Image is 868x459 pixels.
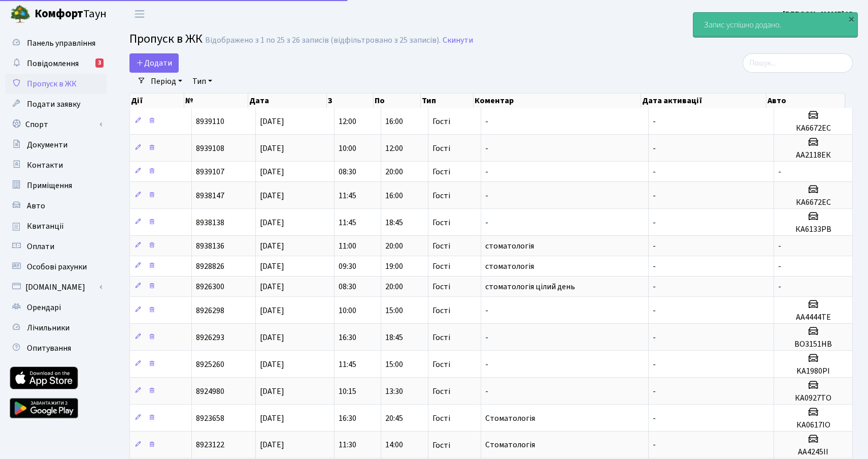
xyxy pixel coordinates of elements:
span: Гості [432,441,450,449]
span: 11:45 [339,190,356,201]
span: 8926293 [196,332,224,343]
span: 11:45 [339,359,356,370]
a: Квитанції [5,216,107,236]
span: 20:00 [385,281,403,292]
span: - [653,386,656,397]
a: [PERSON_NAME] Ю. [783,8,856,20]
div: Запис успішно додано. [693,13,857,37]
span: Лічильники [27,322,70,333]
a: Орендарі [5,297,107,318]
b: Комфорт [35,6,83,22]
span: 08:30 [339,281,356,292]
a: Додати [129,53,179,73]
span: Повідомлення [27,58,79,69]
span: [DATE] [260,281,284,292]
span: [DATE] [260,190,284,201]
span: 16:30 [339,413,356,424]
span: 14:00 [385,440,403,451]
span: 16:00 [385,190,403,201]
span: 08:30 [339,166,356,177]
span: - [653,413,656,424]
th: Авто [766,94,845,108]
span: Контакти [27,160,63,171]
span: - [653,190,656,201]
span: - [653,240,656,252]
span: Пропуск в ЖК [129,30,203,48]
span: 8925260 [196,359,224,370]
th: Дата активації [641,94,766,108]
span: 12:00 [385,143,403,154]
span: 15:00 [385,359,403,370]
span: Гості [432,168,450,176]
span: 8938136 [196,240,224,252]
span: 10:00 [339,143,356,154]
span: [DATE] [260,261,284,272]
span: 11:00 [339,240,356,252]
span: 8923122 [196,440,224,451]
span: - [653,305,656,316]
img: logo.png [10,4,30,24]
span: - [485,143,488,154]
a: Період [147,73,186,90]
span: Подати заявку [27,99,80,110]
a: Контакти [5,155,107,175]
a: Приміщення [5,175,107,196]
span: Панель управління [27,38,95,49]
span: - [485,386,488,397]
span: [DATE] [260,217,284,228]
span: - [653,440,656,451]
span: - [653,143,656,154]
span: 8926298 [196,305,224,316]
span: Додати [136,57,172,69]
span: [DATE] [260,240,284,252]
span: - [653,359,656,370]
span: 8923658 [196,413,224,424]
h5: KA1980PI [778,366,848,376]
span: - [485,359,488,370]
span: Квитанції [27,221,64,232]
span: Стоматологія [485,440,535,451]
a: Опитування [5,338,107,358]
span: 20:00 [385,166,403,177]
a: Пропуск в ЖК [5,74,107,94]
h5: ВО3151НВ [778,340,848,349]
h5: КА6672ЕС [778,124,848,133]
span: 8928826 [196,261,224,272]
span: стоматологія [485,261,534,272]
a: Авто [5,196,107,216]
a: Особові рахунки [5,257,107,277]
span: - [485,190,488,201]
th: По [374,94,420,108]
span: Гості [432,117,450,126]
span: 10:15 [339,386,356,397]
a: Оплати [5,236,107,257]
span: 12:00 [339,116,356,127]
a: [DOMAIN_NAME] [5,277,107,297]
span: Гості [432,414,450,422]
span: Гості [432,144,450,152]
span: стоматологія [485,240,534,252]
span: Таун [35,6,107,23]
span: Гості [432,192,450,200]
span: Орендарі [27,302,61,313]
span: Гості [432,262,450,270]
span: Гості [432,387,450,395]
span: 8939110 [196,116,224,127]
span: стоматологія цілий день [485,281,575,292]
span: - [778,261,781,272]
a: Лічильники [5,318,107,338]
a: Тип [188,73,216,90]
span: Оплати [27,241,54,252]
span: 10:00 [339,305,356,316]
a: Повідомлення3 [5,53,107,74]
span: - [485,166,488,177]
span: Приміщення [27,180,72,191]
h5: КА0927ТО [778,393,848,403]
span: 11:45 [339,217,356,228]
span: - [778,166,781,177]
span: [DATE] [260,143,284,154]
span: Особові рахунки [27,261,87,272]
button: Переключити навігацію [127,6,152,22]
a: Подати заявку [5,94,107,114]
h5: AA4245II [778,447,848,457]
